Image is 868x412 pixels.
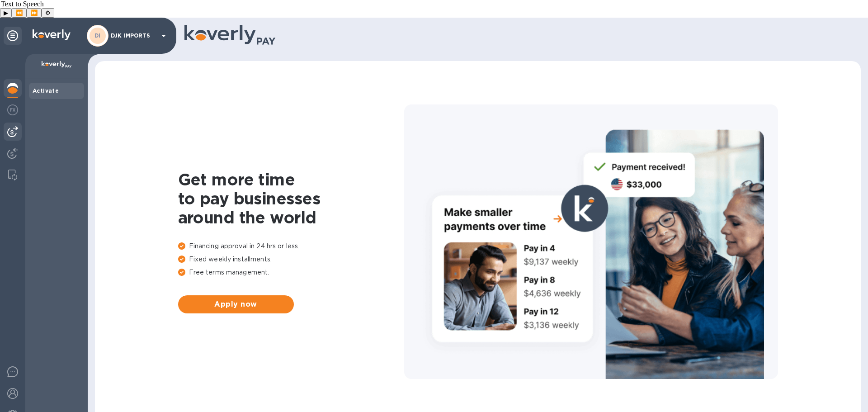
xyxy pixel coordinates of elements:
p: Free terms management. [178,268,404,277]
img: Foreign exchange [7,104,18,115]
span: Apply now [185,299,287,310]
button: Forward [27,8,42,18]
button: Settings [42,8,54,18]
p: Fixed weekly installments. [178,255,404,264]
b: Activate [33,87,59,94]
p: DJK IMPORTS [111,33,156,39]
div: Unpin categories [4,27,22,45]
p: Financing approval in 24 hrs or less. [178,242,404,251]
img: Logo [33,29,71,40]
h1: Get more time to pay businesses around the world [178,170,404,227]
button: Previous [12,8,27,18]
button: Apply now [178,295,294,313]
b: DI [94,32,101,39]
